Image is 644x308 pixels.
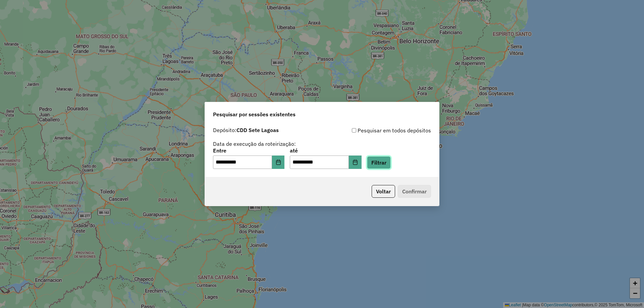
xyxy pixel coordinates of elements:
label: Depósito: [213,126,279,134]
button: Voltar [372,185,395,198]
button: Choose Date [349,156,362,169]
button: Filtrar [367,156,391,169]
label: até [290,146,361,155]
div: Pesquisar em todos depósitos [322,126,431,134]
span: Pesquisar por sessões existentes [213,110,296,118]
label: Data de execução da roteirização: [213,140,296,148]
label: Entre [213,146,284,155]
strong: CDD Sete Lagoas [236,127,279,133]
button: Choose Date [272,156,285,169]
